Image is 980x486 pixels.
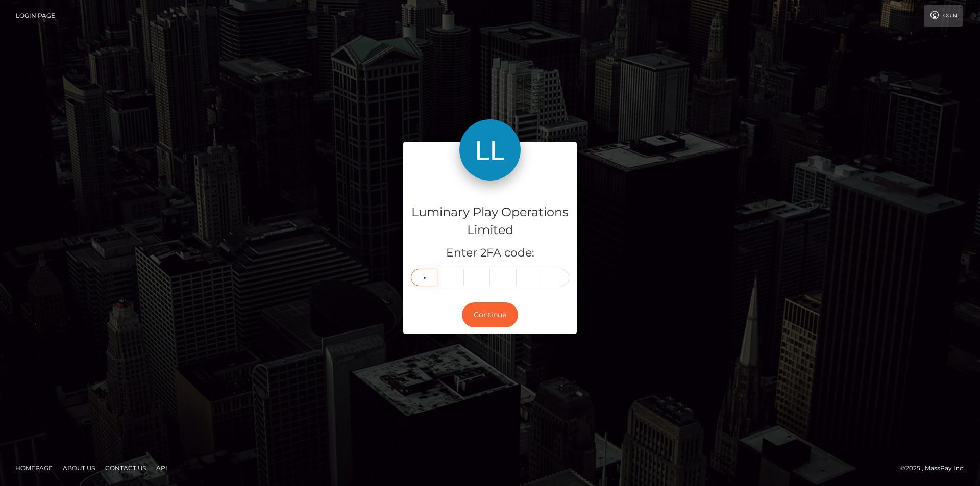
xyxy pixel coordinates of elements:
h4: Luminary Play Operations Limited [411,203,569,239]
div: © 2025 , MassPay Inc. [900,463,972,474]
a: Homepage [11,460,57,476]
a: API [152,460,171,476]
a: About Us [59,460,99,476]
a: Login [924,5,963,27]
button: Continue [462,302,518,327]
h5: Enter 2FA code: [411,245,569,261]
a: Contact Us [101,460,150,476]
img: Luminary Play Operations Limited [459,119,521,181]
a: Login Page [16,5,55,27]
